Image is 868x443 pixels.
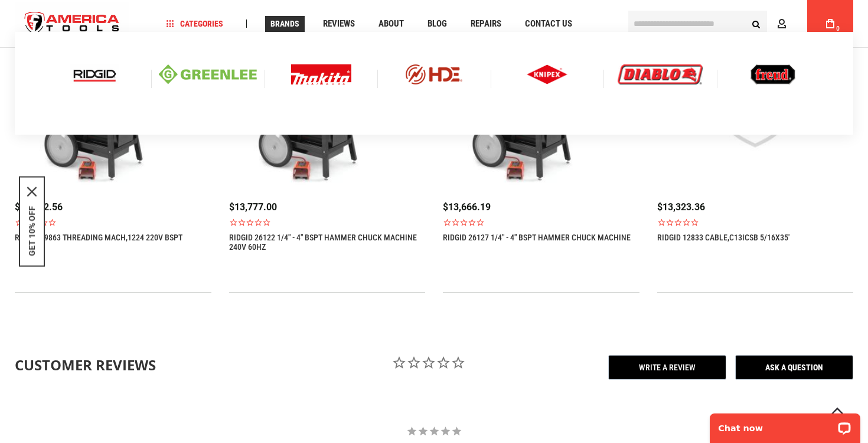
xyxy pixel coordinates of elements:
[525,19,572,28] span: Contact Us
[15,233,182,242] a: RIDGID 29863 THREADING MACH,1224 220V BSPT
[520,16,577,32] a: Contact Us
[657,233,789,242] a: RIDGID 12833 CABLE,C13ICSB 5/16X35'
[229,201,277,213] span: $13,777.00
[657,218,854,227] span: Rated 0.0 out of 5 stars 0 reviews
[27,206,37,256] button: GET 10% OFF
[745,12,767,35] button: Search
[465,16,507,32] a: Repairs
[836,25,840,32] span: 0
[323,19,355,28] span: Reviews
[15,201,63,213] span: $14,052.56
[527,64,568,84] img: Knipex logo
[618,64,703,84] img: Diablo logo
[735,355,853,380] span: Ask a Question
[229,218,426,227] span: Rated 0.0 out of 5 stars 0 reviews
[270,19,299,28] span: Brands
[428,19,447,28] span: Blog
[318,16,360,32] a: Reviews
[608,355,726,380] span: Write a Review
[159,64,257,84] img: Greenlee logo
[15,2,129,46] img: America Tools
[167,19,223,28] span: Categories
[443,201,491,213] span: $13,666.19
[70,64,119,84] img: Ridgid logo
[750,64,795,84] img: Freud logo
[265,16,305,32] a: Brands
[161,16,229,32] a: Categories
[422,16,452,32] a: Blog
[15,2,129,46] a: store logo
[443,233,631,242] a: RIDGID 26127 1/4" - 4" BSPT HAMMER CHUCK MACHINE
[378,19,404,28] span: About
[471,19,501,28] span: Repairs
[291,64,351,84] img: Makita Logo
[702,406,868,443] iframe: LiveChat chat widget
[443,218,639,227] span: Rated 0.0 out of 5 stars 0 reviews
[229,233,426,252] a: RIDGID 26122 1/4" - 4" BSPT HAMMER CHUCK MACHINE 240V 60HZ
[27,187,37,197] button: Close
[657,201,705,213] span: $13,323.36
[15,218,211,227] span: Rated 0.0 out of 5 stars 0 reviews
[15,355,186,375] div: Customer Reviews
[27,187,37,197] svg: close icon
[373,16,409,32] a: About
[385,64,483,84] img: HDE logo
